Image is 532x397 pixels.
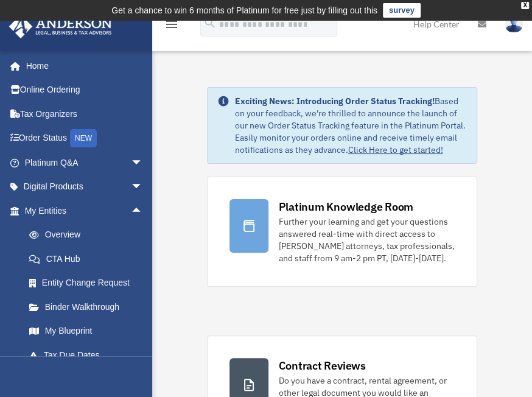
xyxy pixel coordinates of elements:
a: Platinum Q&Aarrow_drop_down [9,150,161,175]
div: Contract Reviews [278,358,365,373]
i: menu [164,17,179,32]
img: Anderson Advisors Platinum Portal [5,15,116,38]
span: arrow_drop_down [131,175,155,200]
div: Based on your feedback, we're thrilled to announce the launch of our new Order Status Tracking fe... [234,95,466,156]
div: Platinum Knowledge Room [278,199,413,214]
a: My Entitiesarrow_drop_up [9,198,161,223]
div: close [521,2,529,9]
span: arrow_drop_up [131,198,155,223]
div: Get a chance to win 6 months of Platinum for free just by filling out this [111,3,377,18]
strong: Exciting News: Introducing Order Status Tracking! [234,96,434,107]
i: search [203,16,217,30]
a: menu [164,21,179,32]
a: Binder Walkthrough [17,295,161,319]
a: CTA Hub [17,247,161,271]
div: NEW [70,129,97,147]
a: Overview [17,223,161,247]
a: Platinum Knowledge Room Further your learning and get your questions answered real-time with dire... [207,177,477,287]
a: My Blueprint [17,319,161,343]
a: Entity Change Request [17,271,161,295]
span: arrow_drop_down [131,150,155,175]
a: Order StatusNEW [9,126,161,151]
a: Click Here to get started! [348,144,443,155]
a: Tax Organizers [9,102,161,126]
img: User Pic [505,15,523,33]
div: Further your learning and get your questions answered real-time with direct access to [PERSON_NAM... [278,216,454,264]
a: Home [9,54,155,78]
a: Digital Productsarrow_drop_down [9,175,161,199]
a: Tax Due Dates [17,343,161,367]
a: Online Ordering [9,78,161,102]
a: survey [383,3,421,18]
